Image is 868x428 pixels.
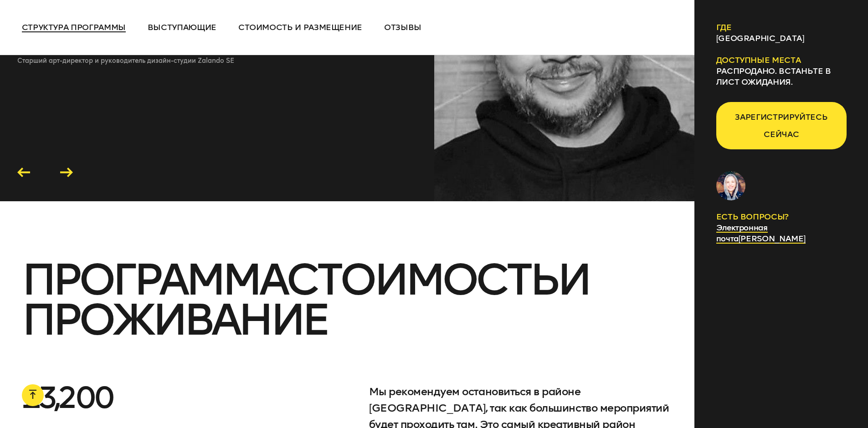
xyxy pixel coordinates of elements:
[17,56,408,66] p: Старший арт-директор и руководитель дизайн-студии Zalando SE
[716,66,847,87] p: Распродано. Встаньте в лист ожидания.
[22,22,126,32] span: Структура программы
[238,22,362,32] span: Стоимость и размещение
[148,22,216,32] span: Выступающие
[716,102,847,149] button: Зарегистрируйтесь сейчас
[731,108,832,143] span: Зарегистрируйтесь сейчас
[22,253,589,346] span: ПРОГРАММА СТОИМОСТЬ И ПРОЖИВАНИЕ
[716,211,847,222] p: ЕСТЬ ВОПРОСЫ?
[22,383,326,413] p: £3,200
[716,55,847,66] h6: Доступные места
[716,22,847,33] h6: Где
[384,22,421,32] span: Отзывы
[716,223,806,244] a: Электронная почта[PERSON_NAME]
[716,33,847,44] p: [GEOGRAPHIC_DATA]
